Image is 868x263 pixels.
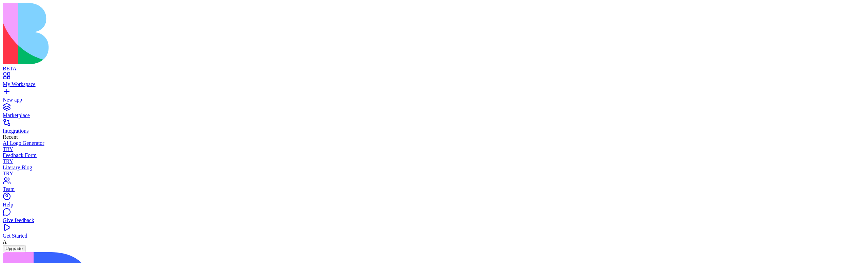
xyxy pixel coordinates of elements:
[3,165,865,177] a: Literary BlogTRY
[3,60,865,72] a: BETA
[3,66,865,72] div: BETA
[3,245,25,252] button: Upgrade
[3,239,7,245] span: A
[3,140,865,152] a: AI Logo GeneratorTRY
[3,158,865,165] div: TRY
[3,97,865,103] div: New app
[3,227,865,239] a: Get Started
[3,146,865,152] div: TRY
[3,91,865,103] a: New app
[3,75,865,87] a: My Workspace
[3,245,25,251] a: Upgrade
[3,152,865,165] a: Feedback FormTRY
[3,217,865,223] div: Give feedback
[3,81,865,87] div: My Workspace
[3,152,865,158] div: Feedback Form
[3,128,865,134] div: Integrations
[3,202,865,208] div: Help
[3,171,865,177] div: TRY
[3,233,865,239] div: Get Started
[3,106,865,118] a: Marketplace
[3,112,865,118] div: Marketplace
[3,3,275,64] img: logo
[3,134,18,140] span: Recent
[3,196,865,208] a: Help
[3,186,865,192] div: Team
[3,165,865,171] div: Literary Blog
[3,180,865,192] a: Team
[3,211,865,223] a: Give feedback
[3,122,865,134] a: Integrations
[3,140,865,146] div: AI Logo Generator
